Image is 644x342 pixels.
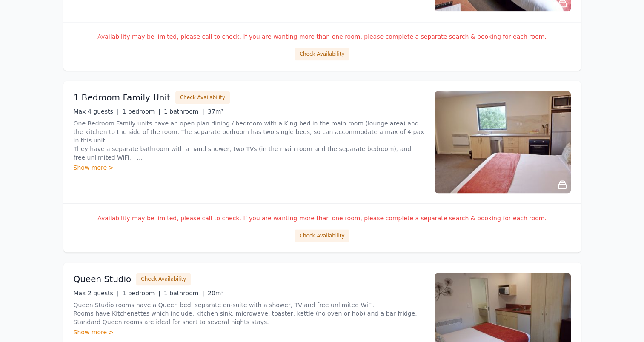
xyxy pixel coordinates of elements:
[74,290,119,296] span: Max 2 guests |
[295,229,349,242] button: Check Availability
[122,290,160,296] span: 1 bedroom |
[136,273,191,285] button: Check Availability
[74,328,424,336] div: Show more >
[122,108,160,115] span: 1 bedroom |
[74,163,424,172] div: Show more >
[74,273,132,285] h3: Queen Studio
[74,119,424,162] p: One Bedroom Family units have an open plan dining / bedroom with a King bed in the main room (lou...
[74,214,571,222] p: Availability may be limited, please call to check. If you are wanting more than one room, please ...
[208,108,223,115] span: 37m²
[74,91,170,103] h3: 1 Bedroom Family Unit
[295,48,349,60] button: Check Availability
[74,108,119,115] span: Max 4 guests |
[74,32,571,41] p: Availability may be limited, please call to check. If you are wanting more than one room, please ...
[74,301,424,326] p: Queen Studio rooms have a Queen bed, separate en-suite with a shower, TV and free unlimited WiFi....
[164,290,204,296] span: 1 bathroom |
[208,290,223,296] span: 20m²
[164,108,204,115] span: 1 bathroom |
[175,91,230,104] button: Check Availability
